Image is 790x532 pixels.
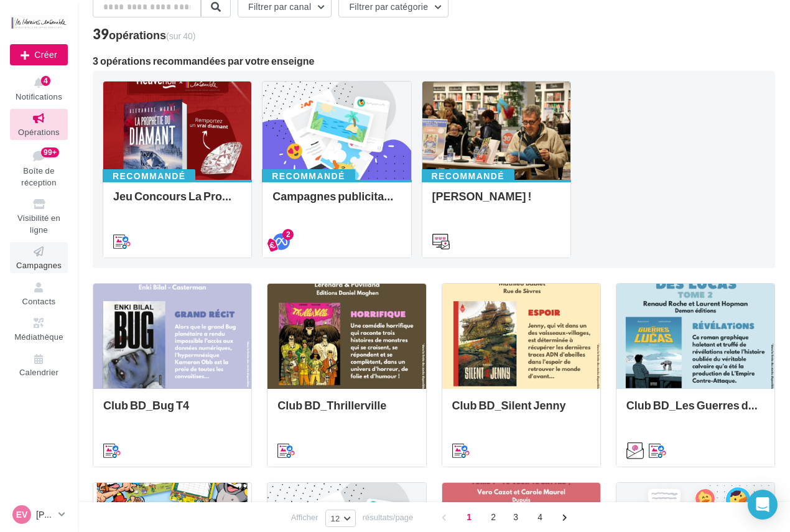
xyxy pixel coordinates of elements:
[41,76,50,86] div: 4
[16,260,62,270] span: Campagnes
[166,30,195,41] span: (sur 40)
[452,399,590,424] div: Club BD_Silent Jenny
[363,511,414,523] span: résultats/page
[93,27,195,41] div: 39
[325,510,356,527] button: 12
[331,513,340,523] span: 12
[10,73,68,104] button: Notifications 4
[10,145,68,190] a: Boîte de réception99+
[10,44,68,65] div: Nouvelle campagne
[530,507,550,527] span: 4
[506,507,526,527] span: 3
[422,169,514,183] div: Recommandé
[483,507,503,527] span: 2
[19,368,58,378] span: Calendrier
[17,213,60,235] span: Visibilité en ligne
[459,507,479,527] span: 1
[18,127,60,137] span: Opérations
[41,147,59,157] div: 99+
[103,399,241,424] div: Club BD_Bug T4
[10,109,68,139] a: Opérations
[291,511,318,523] span: Afficher
[282,229,294,240] div: 2
[16,91,62,101] span: Notifications
[10,242,68,273] a: Campagnes
[10,44,68,65] button: Créer
[10,350,68,380] a: Calendrier
[109,29,195,40] div: opérations
[21,166,56,187] span: Boîte de réception
[14,332,63,342] span: Médiathèque
[748,490,778,520] div: Open Intercom Messenger
[22,296,56,306] span: Contacts
[103,169,195,183] div: Recommandé
[277,399,416,424] div: Club BD_Thrillerville
[36,508,53,521] p: [PERSON_NAME]
[10,278,68,309] a: Contacts
[262,169,355,183] div: Recommandé
[16,508,28,521] span: EV
[626,399,764,424] div: Club BD_Les Guerres des [PERSON_NAME]
[10,195,68,237] a: Visibilité en ligne
[272,190,401,215] div: Campagnes publicitaires
[432,190,560,215] div: [PERSON_NAME] !
[93,56,775,66] div: 3 opérations recommandées par votre enseigne
[113,190,241,215] div: Jeu Concours La Prophétie du Diamant
[10,314,68,344] a: Médiathèque
[10,503,68,526] a: EV [PERSON_NAME]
